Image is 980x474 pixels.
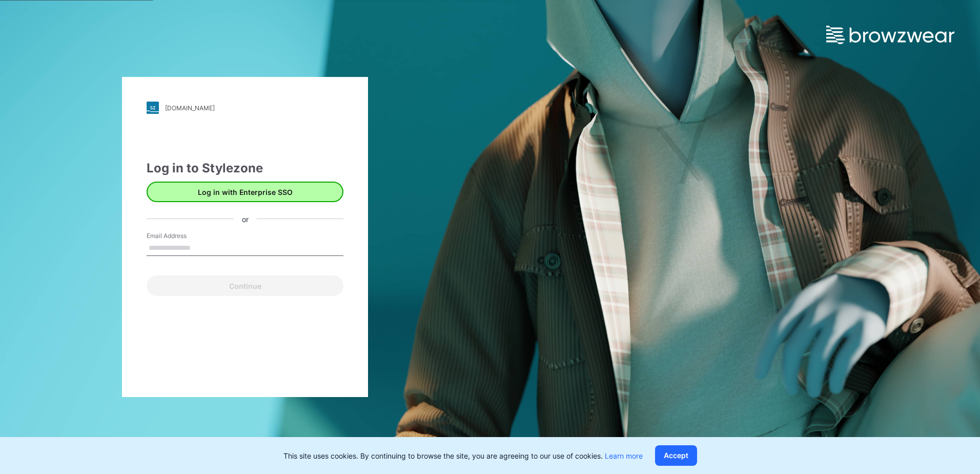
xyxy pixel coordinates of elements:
[147,159,343,177] div: Log in to Stylezone
[655,445,697,466] button: Accept
[605,451,643,460] a: Learn more
[165,104,215,112] div: [DOMAIN_NAME]
[147,231,218,241] label: Email Address
[283,450,643,461] p: This site uses cookies. By continuing to browse the site, you are agreeing to our use of cookies.
[147,182,343,202] button: Log in with Enterprise SSO
[234,213,257,224] div: or
[147,102,343,114] a: [DOMAIN_NAME]
[147,102,159,114] img: stylezone-logo.562084cfcfab977791bfbf7441f1a819.svg
[826,26,954,44] img: browzwear-logo.e42bd6dac1945053ebaf764b6aa21510.svg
